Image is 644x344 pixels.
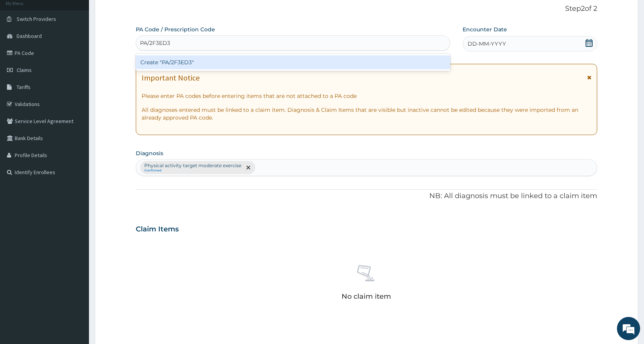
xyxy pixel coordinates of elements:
span: Dashboard [17,33,42,39]
p: Please enter PA codes before entering items that are not attached to a PA code [142,92,591,100]
span: Switch Providers [17,15,56,22]
span: Claims [17,67,32,74]
p: No claim item [342,293,391,300]
label: PA Code / Prescription Code [136,26,215,33]
span: We're online! [45,98,107,176]
div: Create "PA/2F3ED3" [136,55,450,69]
h3: Claim Items [136,225,179,234]
p: Step 2 of 2 [136,5,597,13]
label: Encounter Date [463,26,507,33]
h1: Important Notice [142,74,200,82]
p: All diagnoses entered must be linked to a claim item. Diagnosis & Claim Items that are visible bu... [142,106,591,122]
label: Diagnosis [136,149,163,157]
p: NB: All diagnosis must be linked to a claim item [136,191,597,201]
img: d_794563401_company_1708531726252_794563401 [14,39,31,58]
textarea: Type your message and hit 'Enter' [4,211,147,238]
span: DD-MM-YYYY [468,40,506,48]
span: Tariffs [17,84,31,91]
div: Chat with us now [40,43,130,53]
div: Minimize live chat window [127,4,145,22]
